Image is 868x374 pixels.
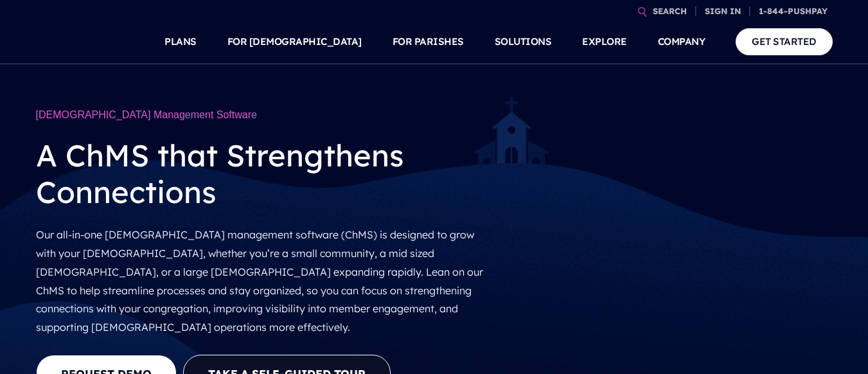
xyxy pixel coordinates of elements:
[36,127,492,220] h2: A ChMS that Strengthens Connections
[36,103,492,127] h1: [DEMOGRAPHIC_DATA] Management Software
[582,19,627,64] a: EXPLORE
[658,19,705,64] a: COMPANY
[495,19,552,64] a: SOLUTIONS
[36,220,492,342] p: Our all-in-one [DEMOGRAPHIC_DATA] management software (ChMS) is designed to grow with your [DEMOG...
[393,19,464,64] a: FOR PARISHES
[164,19,197,64] a: PLANS
[227,19,362,64] a: FOR [DEMOGRAPHIC_DATA]
[736,28,833,55] a: GET STARTED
